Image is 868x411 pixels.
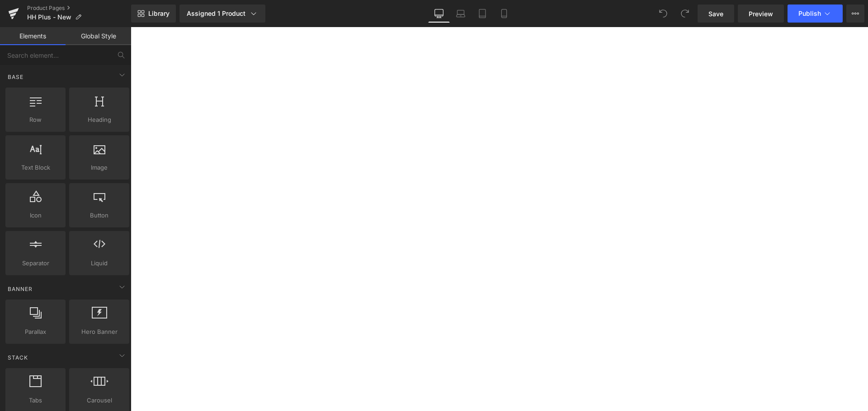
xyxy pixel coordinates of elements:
a: Desktop [428,5,450,23]
span: Publish [798,10,821,17]
a: Global Style [66,27,131,45]
span: Stack [7,353,29,362]
div: Assigned 1 Product [187,9,258,18]
a: Preview [738,5,784,23]
span: Library [148,9,170,18]
a: New Library [131,5,176,23]
span: Parallax [8,327,63,337]
a: Mobile [493,5,515,23]
span: Banner [7,285,33,293]
span: Heading [72,115,127,125]
span: Separator [8,259,63,268]
span: Liquid [72,259,127,268]
button: More [846,5,864,23]
span: Save [708,9,723,18]
span: Button [72,211,127,220]
span: Carousel [72,396,127,405]
span: Hero Banner [72,327,127,337]
a: Product Pages [27,5,131,12]
button: Publish [788,5,843,23]
span: Text Block [8,163,63,172]
a: Laptop [450,5,472,23]
button: Undo [654,5,672,23]
button: Redo [676,5,694,23]
a: Tablet [472,5,493,23]
span: Preview [749,9,773,18]
span: Row [8,115,63,125]
span: Base [7,73,24,81]
span: Tabs [8,396,63,405]
span: Icon [8,211,63,220]
span: Image [72,163,127,172]
span: HH Plus - New [27,14,71,21]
